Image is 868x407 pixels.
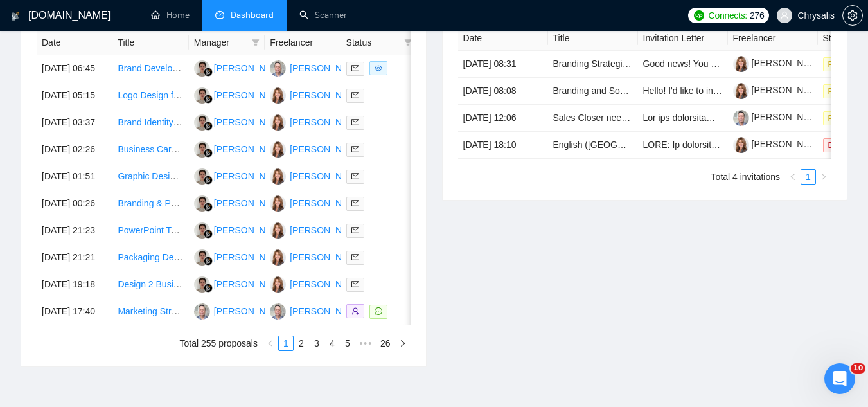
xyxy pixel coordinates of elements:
[37,244,112,271] td: [DATE] 21:21
[341,336,355,350] a: 5
[290,223,364,237] div: [PERSON_NAME]
[112,82,188,109] td: Logo Design for Western Ranch with Taglines
[458,51,548,78] td: [DATE] 08:31
[194,60,210,77] img: RG
[694,10,704,21] img: upwork-logo.png
[325,336,339,350] a: 4
[270,278,364,289] a: T[PERSON_NAME]
[270,197,364,208] a: T[PERSON_NAME]
[355,336,376,351] span: •••
[711,169,780,185] li: Total 4 invitations
[37,298,112,325] td: [DATE] 17:40
[37,30,112,55] th: Date
[548,51,638,78] td: Branding Strategist Needed for CPA Firm (Positioning + Visual Refresh)
[270,195,286,212] img: T
[290,196,364,210] div: [PERSON_NAME]
[204,230,213,239] img: gigradar-bm.png
[290,304,364,318] div: [PERSON_NAME]
[194,89,288,100] a: RG[PERSON_NAME]
[395,336,411,351] button: right
[733,137,749,153] img: c1UOPUNK0oAB1jxQqs826EdTZgrP9Q4UA5z9hGDm4X2GISaKj8Q7-3Rw8m0nqBtSTS
[290,61,364,75] div: [PERSON_NAME]
[112,109,188,136] td: Brand Identity & Collateral Designer Needed
[112,244,188,271] td: Packaging Designer to create a roadmap for makeup and skincare launches
[151,10,190,21] a: homeHome
[194,222,210,239] img: RG
[214,223,288,237] div: [PERSON_NAME]
[37,82,112,109] td: [DATE] 05:15
[733,58,826,68] a: [PERSON_NAME]
[733,110,749,126] img: c19Ljgwsb3oUKtwS_YP2TXDXO4gLHL33eqdsf0bV9MuHSVLBTISjDt_OYhwkjUKufC
[231,10,274,21] span: Dashboard
[376,336,394,350] a: 26
[270,222,286,239] img: T
[112,298,188,325] td: Marketing Strategist for 25th Anniversary Campaign
[351,307,359,315] span: user-add
[194,251,288,262] a: RG[PERSON_NAME]
[112,190,188,217] td: Branding & Packaging Designer for Dog Supplement Brand
[823,84,862,98] span: Pending
[270,87,286,104] img: T
[194,35,247,50] span: Manager
[458,78,548,105] td: [DATE] 08:08
[37,190,112,217] td: [DATE] 00:26
[194,170,288,181] a: RG[PERSON_NAME]
[37,163,112,190] td: [DATE] 01:51
[548,105,638,132] td: Sales Closer needed for AI Tech Startup!
[290,250,364,264] div: [PERSON_NAME]
[789,173,797,181] span: left
[118,117,295,127] a: Brand Identity & Collateral Designer Needed
[395,336,411,351] li: Next Page
[270,141,286,158] img: T
[214,61,288,75] div: [PERSON_NAME]
[801,170,815,184] a: 1
[340,336,355,351] li: 5
[290,142,364,156] div: [PERSON_NAME]
[843,10,862,21] span: setting
[194,276,210,293] img: RG
[194,114,210,131] img: RG
[37,217,112,244] td: [DATE] 21:23
[270,62,364,73] a: TC[PERSON_NAME]
[194,168,210,185] img: RG
[270,224,364,235] a: T[PERSON_NAME]
[458,105,548,132] td: [DATE] 12:06
[118,171,188,181] a: Graphic Designer
[351,118,359,126] span: mail
[820,173,828,181] span: right
[194,303,210,320] img: TC
[37,55,112,82] td: [DATE] 06:45
[263,336,278,351] li: Previous Page
[823,138,864,152] span: Declined
[189,30,265,55] th: Manager
[194,116,288,127] a: RG[PERSON_NAME]
[399,339,407,347] span: right
[215,10,224,19] span: dashboard
[823,113,867,123] a: Pending
[194,278,288,289] a: RG[PERSON_NAME]
[299,10,347,21] a: searchScanner
[267,339,274,347] span: left
[733,139,826,149] a: [PERSON_NAME]
[733,83,749,99] img: c1UOPUNK0oAB1jxQqs826EdTZgrP9Q4UA5z9hGDm4X2GISaKj8Q7-3Rw8m0nqBtSTS
[351,199,359,207] span: mail
[816,169,831,185] button: right
[204,203,213,212] img: gigradar-bm.png
[194,224,288,235] a: RG[PERSON_NAME]
[351,253,359,261] span: mail
[270,168,286,185] img: T
[290,169,364,183] div: [PERSON_NAME]
[118,63,367,73] a: Brand Development and Marketing Strategy for Online Service
[351,145,359,153] span: mail
[214,88,288,102] div: [PERSON_NAME]
[265,30,341,55] th: Freelancer
[214,304,288,318] div: [PERSON_NAME]
[376,336,395,351] li: 26
[709,8,747,23] span: Connects:
[112,217,188,244] td: PowerPoint Template Design for Brand Enhancement
[214,169,288,183] div: [PERSON_NAME]
[270,114,286,131] img: T
[204,257,213,266] img: gigradar-bm.png
[351,280,359,288] span: mail
[324,336,340,351] li: 4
